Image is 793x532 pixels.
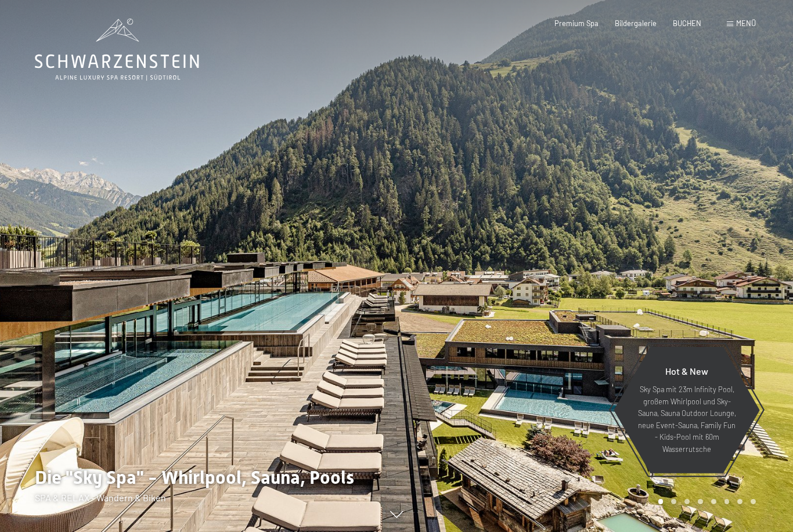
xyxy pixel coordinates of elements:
[615,19,657,28] a: Bildergalerie
[554,19,599,28] a: Premium Spa
[724,499,730,504] div: Carousel Page 6
[671,499,676,504] div: Carousel Page 2
[698,499,703,504] div: Carousel Page 4
[737,499,742,504] div: Carousel Page 7
[673,19,701,28] a: BUCHEN
[665,365,708,377] span: Hot & New
[684,499,690,504] div: Carousel Page 3
[613,346,760,474] a: Hot & New Sky Spa mit 23m Infinity Pool, großem Whirlpool und Sky-Sauna, Sauna Outdoor Lounge, ne...
[751,499,756,504] div: Carousel Page 8
[654,499,756,504] div: Carousel Pagination
[658,499,664,504] div: Carousel Page 1 (Current Slide)
[636,383,737,455] p: Sky Spa mit 23m Infinity Pool, großem Whirlpool und Sky-Sauna, Sauna Outdoor Lounge, neue Event-S...
[736,19,756,28] span: Menü
[711,499,716,504] div: Carousel Page 5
